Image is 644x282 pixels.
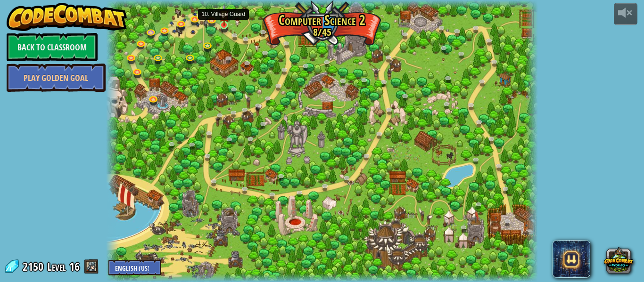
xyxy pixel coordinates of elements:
img: CodeCombat - Learn how to code by playing a game [7,3,127,31]
a: Play Golden Goal [7,64,106,92]
button: Adjust volume [614,3,637,25]
span: Level [47,259,66,274]
span: 16 [69,259,80,274]
span: 2150 [23,259,46,274]
a: Back to Classroom [7,33,98,61]
img: level-banner-started.png [219,3,229,26]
